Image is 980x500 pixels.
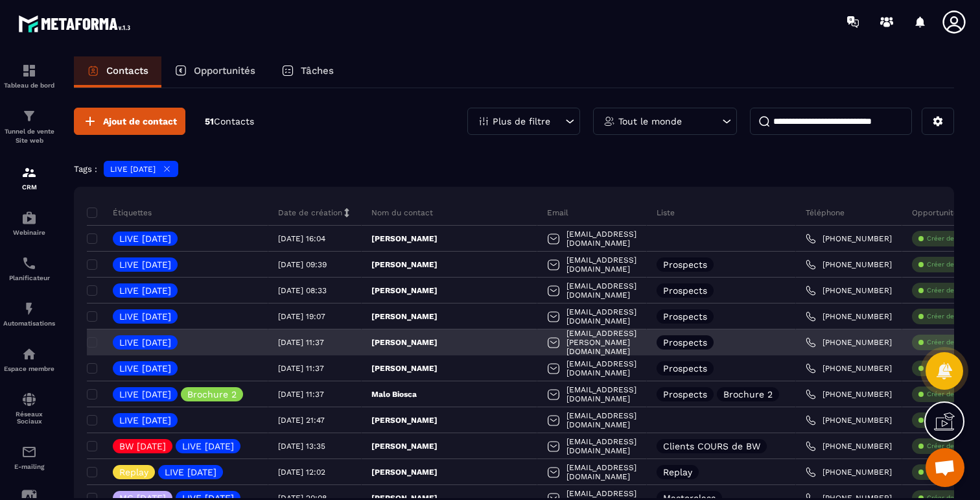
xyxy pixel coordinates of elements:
[806,259,892,270] a: [PHONE_NUMBER]
[21,210,37,226] img: automations
[3,291,55,337] a: automationsautomationsAutomatisations
[301,65,334,77] p: Tâches
[371,415,437,425] p: [PERSON_NAME]
[806,233,892,244] a: [PHONE_NUMBER]
[278,416,325,425] p: [DATE] 21:47
[806,311,892,322] a: [PHONE_NUMBER]
[371,467,437,477] p: [PERSON_NAME]
[371,259,437,270] p: [PERSON_NAME]
[3,382,55,435] a: social-networksocial-networkRéseaux Sociaux
[187,390,237,399] p: Brochure 2
[268,56,347,88] a: Tâches
[663,286,707,295] p: Prospects
[663,312,707,321] p: Prospects
[3,53,55,99] a: formationformationTableau de bord
[119,338,171,347] p: LIVE [DATE]
[205,115,254,128] p: 51
[371,337,437,348] p: [PERSON_NAME]
[214,116,254,126] span: Contacts
[3,246,55,291] a: schedulerschedulerPlanificateur
[119,468,148,477] p: Replay
[3,127,55,145] p: Tunnel de vente Site web
[21,392,37,407] img: social-network
[21,63,37,78] img: formation
[21,165,37,180] img: formation
[806,285,892,296] a: [PHONE_NUMBER]
[371,311,437,322] p: [PERSON_NAME]
[3,155,55,200] a: formationformationCRM
[3,463,55,470] p: E-mailing
[182,442,234,451] p: LIVE [DATE]
[493,117,550,126] p: Plus de filtre
[21,444,37,460] img: email
[3,435,55,480] a: emailemailE-mailing
[278,286,327,295] p: [DATE] 08:33
[723,390,773,399] p: Brochure 2
[663,338,707,347] p: Prospects
[3,229,55,236] p: Webinaire
[119,312,171,321] p: LIVE [DATE]
[278,364,324,373] p: [DATE] 11:37
[74,108,185,135] button: Ajout de contact
[119,416,171,425] p: LIVE [DATE]
[278,260,327,269] p: [DATE] 09:39
[278,338,324,347] p: [DATE] 11:37
[21,108,37,124] img: formation
[278,468,325,477] p: [DATE] 12:02
[278,442,325,451] p: [DATE] 13:35
[3,200,55,246] a: automationsautomationsWebinaire
[806,415,892,425] a: [PHONE_NUMBER]
[3,99,55,155] a: formationformationTunnel de vente Site web
[371,285,437,296] p: [PERSON_NAME]
[3,320,55,327] p: Automatisations
[74,164,97,174] p: Tags :
[278,234,325,243] p: [DATE] 16:04
[119,234,171,243] p: LIVE [DATE]
[663,468,692,477] p: Replay
[194,65,255,77] p: Opportunités
[119,364,171,373] p: LIVE [DATE]
[18,12,135,36] img: logo
[74,56,161,88] a: Contacts
[618,117,682,126] p: Tout le monde
[103,115,177,128] span: Ajout de contact
[3,184,55,191] p: CRM
[119,286,171,295] p: LIVE [DATE]
[3,337,55,382] a: automationsautomationsEspace membre
[119,260,171,269] p: LIVE [DATE]
[3,411,55,425] p: Réseaux Sociaux
[806,389,892,399] a: [PHONE_NUMBER]
[278,208,342,218] p: Date de création
[165,468,216,477] p: LIVE [DATE]
[806,208,845,218] p: Téléphone
[3,82,55,89] p: Tableau de bord
[926,448,964,487] div: Ouvrir le chat
[21,301,37,316] img: automations
[663,364,707,373] p: Prospects
[663,442,760,451] p: Clients COURS de BW
[110,165,156,174] p: LIVE [DATE]
[106,65,148,77] p: Contacts
[161,56,268,88] a: Opportunités
[806,441,892,451] a: [PHONE_NUMBER]
[21,256,37,271] img: scheduler
[278,312,325,321] p: [DATE] 19:07
[3,365,55,372] p: Espace membre
[912,208,958,218] p: Opportunité
[657,208,675,218] p: Liste
[663,260,707,269] p: Prospects
[278,390,324,399] p: [DATE] 11:37
[371,208,433,218] p: Nom du contact
[3,274,55,281] p: Planificateur
[663,390,707,399] p: Prospects
[87,208,152,218] p: Étiquettes
[371,363,437,374] p: [PERSON_NAME]
[371,389,417,399] p: Malo Biosca
[21,346,37,362] img: automations
[806,363,892,374] a: [PHONE_NUMBER]
[371,233,437,244] p: [PERSON_NAME]
[119,442,166,451] p: BW [DATE]
[547,208,568,218] p: Email
[371,441,437,451] p: [PERSON_NAME]
[806,337,892,348] a: [PHONE_NUMBER]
